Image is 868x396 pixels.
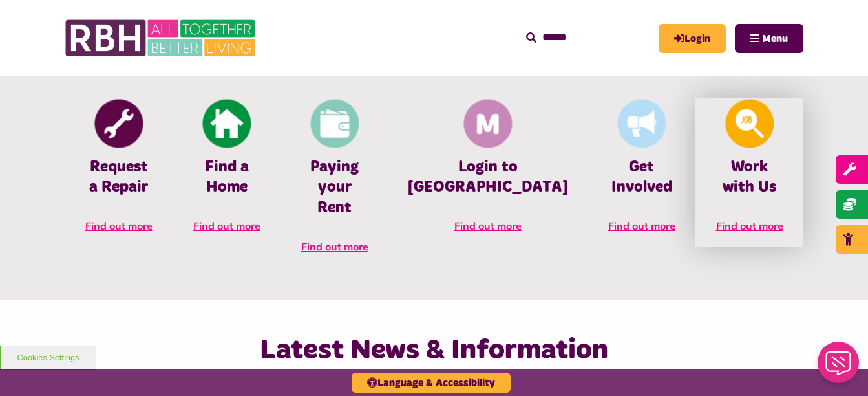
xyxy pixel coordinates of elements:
span: Find out more [85,219,153,232]
img: Find A Home [202,100,251,148]
span: Find out more [454,219,522,232]
button: Language & Accessibility [352,373,511,393]
h4: Get Involved [607,157,676,197]
span: Find out more [301,240,368,253]
a: MyRBH [659,24,726,53]
span: Menu [762,34,788,44]
iframe: Netcall Web Assistant for live chat [810,338,868,396]
a: Pay Rent Paying your Rent Find out more [281,98,388,267]
h4: Request a Repair [84,157,153,197]
span: Find out more [608,219,675,232]
img: Membership And Mutuality [464,100,513,148]
a: Get Involved Get Involved Find out more [587,98,695,247]
img: RBH [65,13,259,63]
img: Get Involved [617,100,666,148]
input: Search [526,24,646,52]
span: Find out more [193,219,260,232]
a: Report Repair Request a Repair Find out more [65,98,173,247]
h4: Login to [GEOGRAPHIC_DATA] [408,157,568,197]
h4: Work with Us [715,157,784,197]
img: Looking For A Job [725,100,774,148]
a: Membership And Mutuality Login to [GEOGRAPHIC_DATA] Find out more [388,98,587,247]
span: Find out more [716,219,783,232]
a: Looking For A Job Work with Us Find out more [695,98,803,247]
h4: Paying your Rent [300,157,369,218]
img: Pay Rent [310,100,359,148]
button: Navigation [735,24,803,53]
h2: Latest News & Information [188,332,681,369]
img: Report Repair [94,100,143,148]
h4: Find a Home [192,157,261,197]
a: Find A Home Find a Home Find out more [173,98,281,247]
